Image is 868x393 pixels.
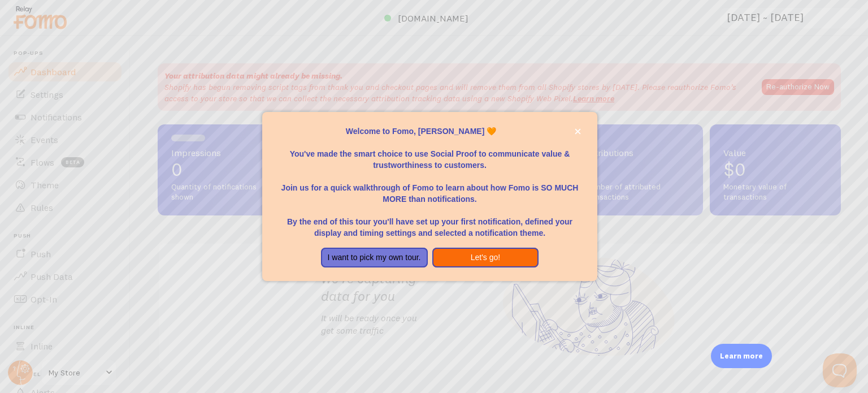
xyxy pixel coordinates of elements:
p: Welcome to Fomo, [PERSON_NAME] 🧡 [276,126,583,137]
div: Learn more [711,344,772,368]
p: Join us for a quick walkthrough of Fomo to learn about how Fomo is SO MUCH MORE than notifications. [276,171,583,205]
p: Learn more [720,351,763,361]
button: Let's go! [432,248,539,268]
button: close, [572,126,584,137]
div: Welcome to Fomo, Steven Holt 🧡You&amp;#39;ve made the smart choice to use Social Proof to communi... [262,112,597,282]
p: You've made the smart choice to use Social Proof to communicate value & trustworthiness to custom... [276,137,583,171]
button: I want to pick my own tour. [321,248,428,268]
p: By the end of this tour you'll have set up your first notification, defined your display and timi... [276,205,583,239]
